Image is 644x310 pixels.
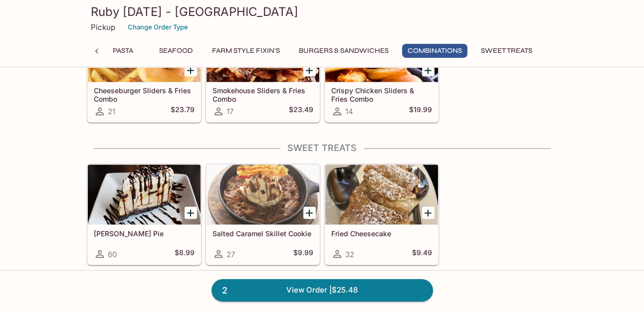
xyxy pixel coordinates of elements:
[207,164,319,224] div: Salted Caramel Skillet Cookie
[91,4,554,19] h3: Ruby [DATE] - [GEOGRAPHIC_DATA]
[207,22,319,82] div: Smokehouse Sliders & Fries Combo
[212,279,433,301] a: 2View Order |$25.48
[325,164,438,224] div: Fried Cheesecake
[289,105,313,117] h5: $23.49
[185,64,197,76] button: Add Cheeseburger Sliders & Fries Combo
[108,107,115,116] span: 21
[213,86,313,103] h5: Smokehouse Sliders & Fries Combo
[154,44,199,58] button: Seafood
[123,19,193,35] button: Change Order Type
[206,164,320,265] a: Salted Caramel Skillet Cookie27$9.99
[175,248,195,260] h5: $8.99
[409,105,432,117] h5: $19.99
[87,21,201,122] a: Cheeseburger Sliders & Fries Combo21$23.79
[226,249,235,259] span: 27
[422,64,434,76] button: Add Crispy Chicken Sliders & Fries Combo
[216,284,233,298] span: 2
[94,229,195,237] h5: [PERSON_NAME] Pie
[303,64,316,76] button: Add Smokehouse Sliders & Fries Combo
[88,22,201,82] div: Cheeseburger Sliders & Fries Combo
[331,229,432,237] h5: Fried Cheesecake
[475,44,538,58] button: Sweet Treats
[213,229,313,237] h5: Salted Caramel Skillet Cookie
[226,107,233,116] span: 17
[206,21,320,122] a: Smokehouse Sliders & Fries Combo17$23.49
[87,143,558,154] h4: Sweet Treats
[325,21,438,122] a: Crispy Chicken Sliders & Fries Combo14$19.99
[303,206,316,219] button: Add Salted Caramel Skillet Cookie
[422,206,434,219] button: Add Fried Cheesecake
[293,44,394,58] button: Burgers & Sandwiches
[101,44,146,58] button: Pasta
[94,86,195,103] h5: Cheeseburger Sliders & Fries Combo
[325,164,438,265] a: Fried Cheesecake32$9.49
[325,22,438,82] div: Crispy Chicken Sliders & Fries Combo
[412,248,432,260] h5: $9.49
[207,44,285,58] button: Farm Style Fixin's
[91,22,115,32] p: Pickup
[108,249,117,259] span: 60
[185,206,197,219] button: Add Mudd Pie
[88,164,201,224] div: Mudd Pie
[402,44,467,58] button: Combinations
[171,105,195,117] h5: $23.79
[87,164,201,265] a: [PERSON_NAME] Pie60$8.99
[293,248,313,260] h5: $9.99
[345,249,354,259] span: 32
[345,107,353,116] span: 14
[331,86,432,103] h5: Crispy Chicken Sliders & Fries Combo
